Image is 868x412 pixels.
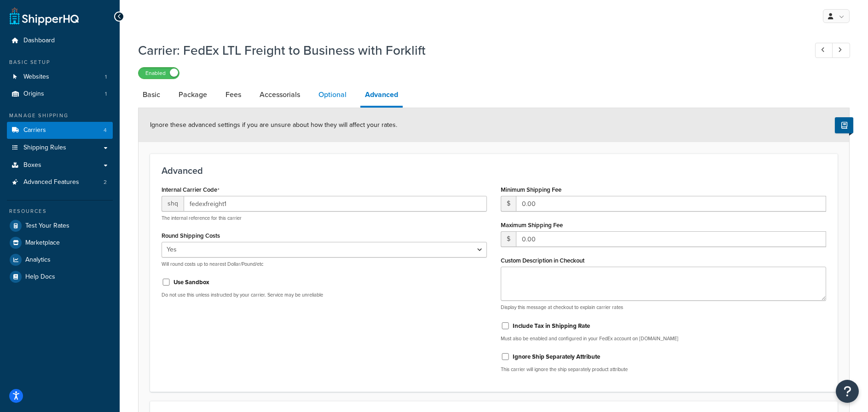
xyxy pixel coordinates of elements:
[25,222,69,230] span: Test Your Rates
[104,178,107,186] span: 2
[162,186,220,194] label: Internal Carrier Code
[255,84,305,106] a: Accessorials
[23,178,79,186] span: Advanced Features
[501,304,826,311] p: Display this message at checkout to explain carrier rates
[7,174,113,191] a: Advanced Features2
[25,273,55,281] span: Help Docs
[513,322,590,330] label: Include Tax in Shipping Rate
[25,239,60,247] span: Marketplace
[23,37,55,45] span: Dashboard
[7,217,113,234] a: Test Your Rates
[501,231,516,247] span: $
[501,335,826,342] p: Must also be enabled and configured in your FedEx account on [DOMAIN_NAME]
[25,256,51,264] span: Analytics
[815,43,833,58] a: Previous Record
[162,215,487,222] p: The internal reference for this carrier
[7,122,113,139] a: Carriers4
[174,84,212,106] a: Package
[162,232,220,239] label: Round Shipping Costs
[162,166,826,176] h3: Advanced
[513,353,600,361] label: Ignore Ship Separately Attribute
[7,32,113,49] a: Dashboard
[7,69,113,86] li: Websites
[174,278,209,286] label: Use Sandbox
[162,261,487,268] p: Will round costs up to nearest Dollar/Pound/etc
[501,196,516,212] span: $
[314,84,351,106] a: Optional
[501,186,561,193] label: Minimum Shipping Fee
[7,252,113,268] a: Analytics
[360,84,403,108] a: Advanced
[23,144,66,152] span: Shipping Rules
[7,157,113,174] a: Boxes
[501,257,584,264] label: Custom Description in Checkout
[832,43,850,58] a: Next Record
[23,126,46,134] span: Carriers
[162,292,487,298] p: Do not use this unless instructed by your carrier. Service may be unreliable
[139,68,179,79] label: Enabled
[138,41,798,59] h1: Carrier: FedEx LTL Freight to Business with Forklift
[501,222,563,229] label: Maximum Shipping Fee
[23,161,41,169] span: Boxes
[7,58,113,66] div: Basic Setup
[501,366,826,373] p: This carrier will ignore the ship separately product attribute
[23,73,49,81] span: Websites
[7,174,113,191] li: Advanced Features
[104,126,107,134] span: 4
[7,139,113,156] a: Shipping Rules
[835,117,853,133] button: Show Help Docs
[221,84,246,106] a: Fees
[7,122,113,139] li: Carriers
[7,86,113,103] a: Origins1
[138,84,165,106] a: Basic
[7,112,113,120] div: Manage Shipping
[162,196,184,212] span: shq
[7,207,113,215] div: Resources
[23,90,44,98] span: Origins
[105,90,107,98] span: 1
[836,380,859,403] button: Open Resource Center
[7,235,113,251] a: Marketplace
[105,73,107,81] span: 1
[7,269,113,285] a: Help Docs
[150,120,397,130] span: Ignore these advanced settings if you are unsure about how they will affect your rates.
[7,69,113,86] a: Websites1
[7,86,113,103] li: Origins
